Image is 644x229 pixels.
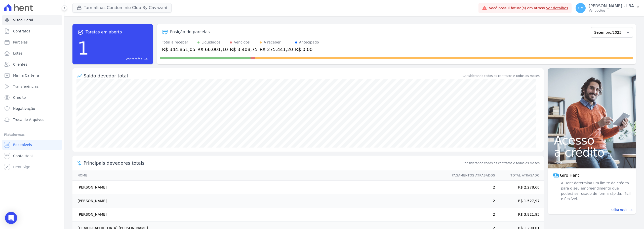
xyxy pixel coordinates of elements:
[72,194,447,208] td: [PERSON_NAME]
[495,194,544,208] td: R$ 1.527,97
[2,70,62,80] a: Minha Carteira
[13,142,32,147] span: Recebíveis
[546,6,568,10] a: Ver detalhes
[2,104,62,114] a: Negativação
[629,208,633,212] span: east
[2,37,62,47] a: Parcelas
[2,26,62,36] a: Contratos
[84,160,462,166] span: Principais devedores totais
[144,57,148,61] span: east
[13,29,30,34] span: Contratos
[13,117,44,122] span: Troca de Arquivos
[554,146,630,158] span: a crédito
[13,106,35,111] span: Negativação
[91,57,148,61] a: Ver tarefas east
[77,29,84,35] span: task_alt
[13,62,27,67] span: Clientes
[578,6,584,10] span: GM
[72,181,447,194] td: [PERSON_NAME]
[551,208,633,212] a: Saiba mais east
[162,40,195,45] div: Total a receber
[13,84,38,89] span: Transferências
[77,35,89,61] div: 1
[495,181,544,194] td: R$ 2.278,60
[560,180,631,202] span: A Hent determina um limite de crédito para o seu empreendimento que poderá ser usado de forma ráp...
[162,46,195,53] div: R$ 344.851,05
[234,40,250,45] div: Vencidos
[560,172,579,178] span: Giro Hent
[230,46,258,53] div: R$ 3.408,75
[2,115,62,125] a: Troca de Arquivos
[295,46,319,53] div: R$ 0,00
[489,6,568,11] span: Você possui fatura(s) em atraso.
[2,59,62,69] a: Clientes
[2,48,62,58] a: Lotes
[2,140,62,150] a: Recebíveis
[2,151,62,161] a: Conta Hent
[13,51,23,56] span: Lotes
[589,9,634,13] p: Ver opções
[495,170,544,181] th: Total Atrasado
[447,170,495,181] th: Pagamentos Atrasados
[13,153,33,158] span: Conta Hent
[572,1,644,15] button: GM [PERSON_NAME] - LBA Ver opções
[72,170,447,181] th: Nome
[447,194,495,208] td: 2
[299,40,319,45] div: Antecipado
[2,15,62,25] a: Visão Geral
[197,46,228,53] div: R$ 66.001,10
[447,208,495,221] td: 2
[86,29,122,35] span: Tarefas em aberto
[84,72,462,79] div: Saldo devedor total
[13,73,39,78] span: Minha Carteira
[4,132,60,138] div: Plataformas
[611,208,627,212] span: Saiba mais
[589,4,634,9] p: [PERSON_NAME] - LBA
[202,40,221,45] div: Liquidados
[72,208,447,221] td: [PERSON_NAME]
[72,3,172,13] button: Turmalinas Condominio Club By Cavazani
[13,18,33,23] span: Visão Geral
[13,40,28,45] span: Parcelas
[495,208,544,221] td: R$ 3.821,95
[2,81,62,91] a: Transferências
[2,93,62,103] a: Crédito
[260,46,293,53] div: R$ 275.441,20
[447,181,495,194] td: 2
[554,134,630,146] span: Acesso
[5,212,17,224] div: Open Intercom Messenger
[170,29,210,35] div: Posição de parcelas
[126,57,142,61] span: Ver tarefas
[463,74,540,78] div: Considerando todos os contratos e todos os meses
[13,95,26,100] span: Crédito
[264,40,281,45] div: A receber
[463,161,540,165] span: Considerando todos os contratos e todos os meses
